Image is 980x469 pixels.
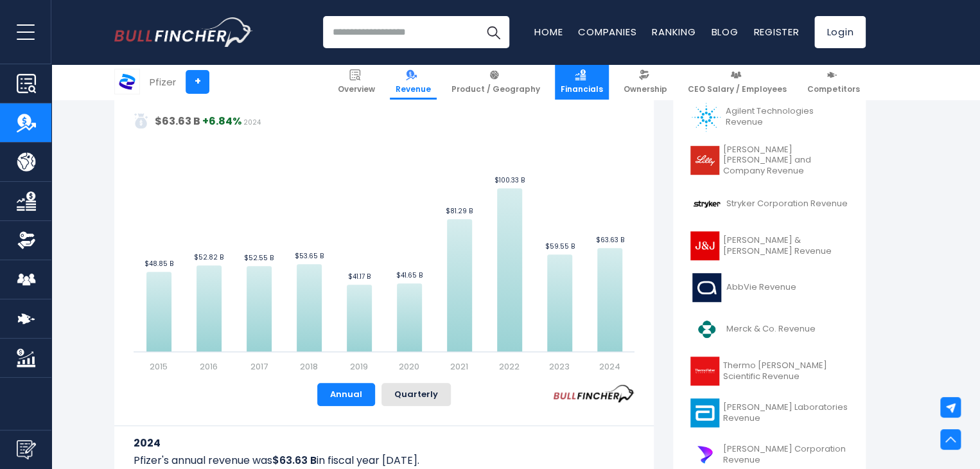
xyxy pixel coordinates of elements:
a: Register [753,25,799,39]
img: Ownership [17,231,36,250]
text: $100.33 B [494,175,525,185]
a: CEO Salary / Employees [682,64,792,100]
a: Stryker Corporation Revenue [683,186,856,222]
text: $63.63 B [595,235,624,245]
img: MRK logo [690,315,722,344]
div: Pfizer [150,75,176,89]
span: Overview [338,84,375,94]
a: Merck & Co. Revenue [683,312,856,347]
text: 2023 [549,360,570,373]
span: Financials [561,84,603,94]
span: 2024 [243,118,261,127]
button: Search [477,16,509,48]
text: 2024 [599,360,620,373]
h3: 2024 [134,435,634,451]
a: [PERSON_NAME] & [PERSON_NAME] Revenue [683,228,856,263]
span: Revenue [396,84,431,94]
img: DHR logo [690,440,719,469]
img: ABT logo [690,398,719,427]
svg: Pfizer's Revenue Trend [134,84,634,373]
img: TMO logo [690,357,719,385]
text: 2018 [300,360,318,373]
a: Blog [711,25,738,39]
a: Competitors [801,64,866,100]
text: 2021 [450,360,468,373]
text: 2022 [499,360,520,373]
a: Revenue [390,64,437,100]
text: 2019 [350,360,368,373]
a: Ownership [618,64,673,100]
img: LLY logo [690,146,719,175]
img: Bullfincher logo [114,17,253,47]
a: Companies [578,25,636,39]
a: [PERSON_NAME] Laboratories Revenue [683,395,856,430]
span: Product / Geography [451,84,540,94]
img: addasd [134,113,149,128]
p: Pfizer's annual revenue was in fiscal year [DATE]. [134,453,634,468]
a: + [186,70,209,94]
text: 2017 [250,360,268,373]
img: PFE logo [115,69,139,94]
text: 2016 [200,360,218,373]
text: $52.82 B [194,252,223,262]
a: Thermo [PERSON_NAME] Scientific Revenue [683,353,856,389]
text: $48.85 B [144,259,173,269]
span: Ownership [624,84,667,94]
text: 2020 [399,360,419,373]
button: Annual [317,383,375,406]
text: $53.65 B [295,251,324,261]
a: [PERSON_NAME] [PERSON_NAME] and Company Revenue [683,141,856,181]
img: JNJ logo [690,231,719,260]
a: Overview [332,64,381,100]
a: Home [534,25,563,39]
a: Agilent Technologies Revenue [683,100,856,135]
text: $81.29 B [446,206,473,216]
img: SYK logo [690,190,722,218]
img: ABBV logo [690,273,722,302]
strong: +6.84% [202,114,241,128]
text: 2015 [150,360,168,373]
span: Competitors [807,84,860,94]
text: $52.55 B [244,253,274,263]
a: Login [814,16,866,48]
text: $41.17 B [348,272,371,281]
button: Quarterly [381,383,451,406]
text: $59.55 B [545,242,574,251]
a: Product / Geography [446,64,546,100]
a: AbbVie Revenue [683,270,856,305]
span: CEO Salary / Employees [688,84,787,94]
a: Ranking [652,25,696,39]
text: $41.65 B [396,270,423,280]
a: Go to homepage [114,17,252,47]
strong: $63.63 B [155,114,200,128]
a: Financials [555,64,609,100]
img: A logo [690,103,721,132]
b: $63.63 B [272,453,317,468]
